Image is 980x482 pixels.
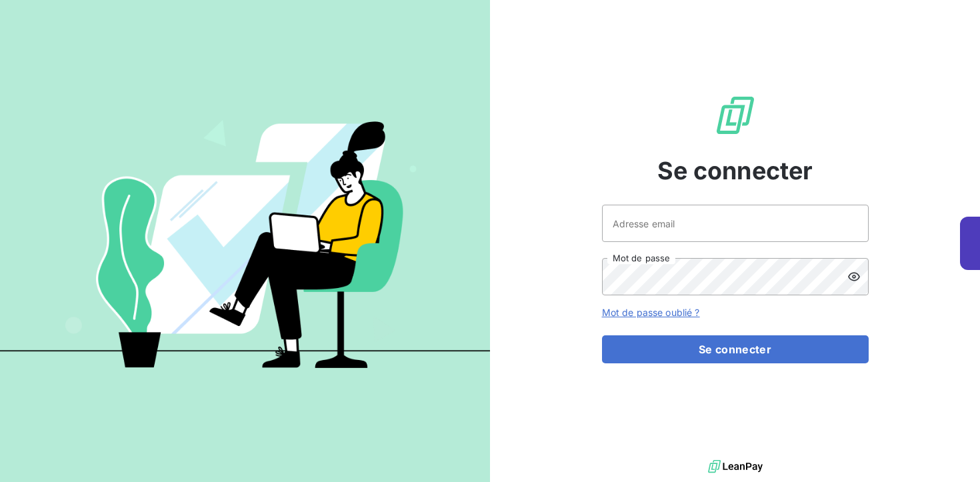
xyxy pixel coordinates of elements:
[708,457,763,477] img: logo
[657,153,813,189] span: Se connecter
[602,307,700,318] a: Mot de passe oublié ?
[602,205,869,242] input: placeholder
[602,335,869,363] button: Se connecter
[714,94,757,137] img: Logo LeanPay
